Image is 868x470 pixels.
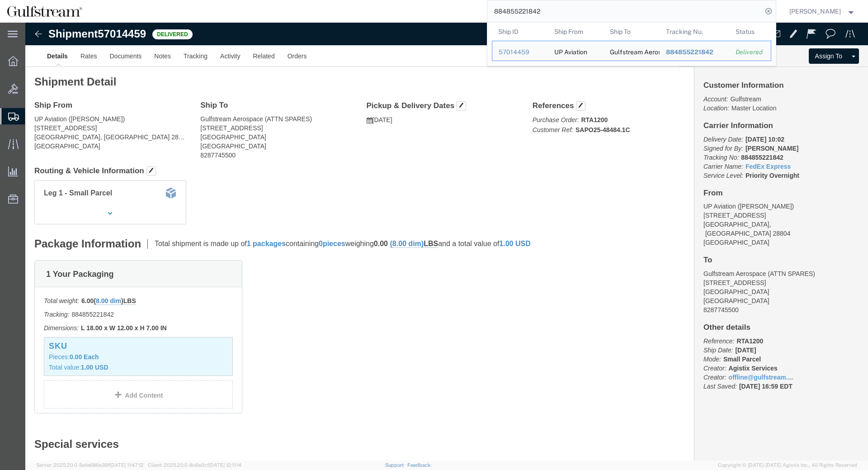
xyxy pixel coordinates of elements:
[665,47,723,57] div: 884855221842
[729,23,771,41] th: Status
[25,23,868,461] iframe: FS Legacy Container
[499,47,542,57] div: 57014459
[6,5,83,18] img: logo
[110,462,144,468] span: [DATE] 11:47:12
[554,41,587,61] div: UP Aviation
[718,461,857,469] span: Copyright © [DATE]-[DATE] Agistix Inc., All Rights Reserved
[385,462,408,468] a: Support
[547,23,604,41] th: Ship From
[610,41,653,61] div: Gulfstream Aerospace
[789,6,856,17] button: [PERSON_NAME]
[659,23,729,41] th: Tracking Nu.
[36,462,144,468] span: Server: 2025.20.0-5efa686e39f
[487,0,762,22] input: Search for shipment number, reference number
[407,462,430,468] a: Feedback
[604,23,660,41] th: Ship To
[789,6,841,16] span: Jene Middleton
[665,48,713,56] span: 884855221842
[148,462,241,468] span: Client: 2025.20.0-8c6e0cf
[492,23,548,41] th: Ship ID
[209,462,241,468] span: [DATE] 12:11:14
[736,47,764,57] div: Delivered
[492,23,776,66] table: Search Results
